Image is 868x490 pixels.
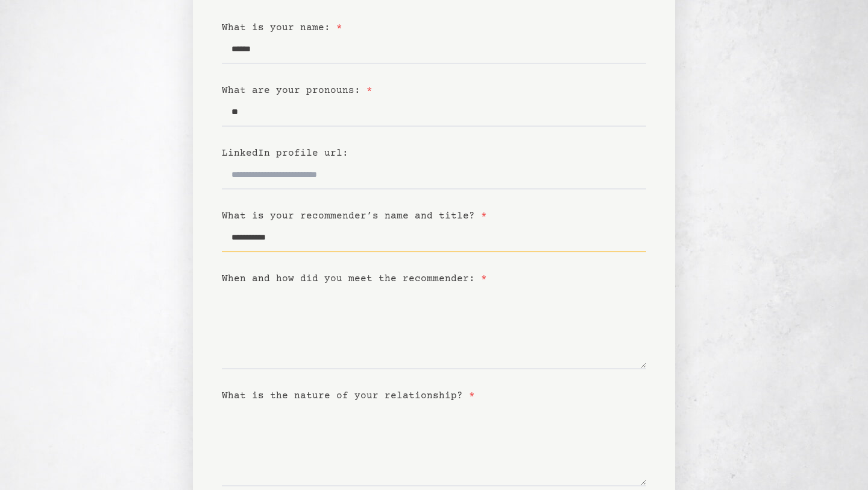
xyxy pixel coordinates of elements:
label: What is your recommender’s name and title? [222,211,487,221]
label: What is your name: [222,22,342,33]
label: LinkedIn profile url: [222,148,348,159]
label: When and how did you meet the recommender: [222,273,487,284]
label: What are your pronouns: [222,85,373,96]
label: What is the nature of your relationship? [222,390,475,401]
